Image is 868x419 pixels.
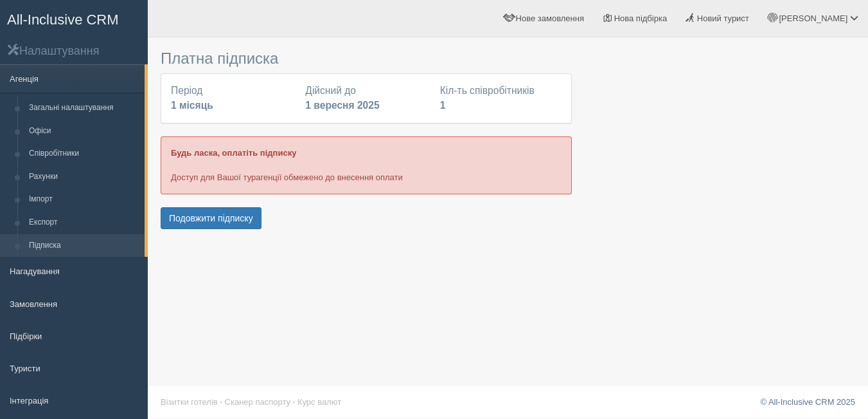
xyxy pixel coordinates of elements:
span: Новий турист [697,14,749,23]
span: · [220,397,222,407]
span: Нова підбірка [614,14,668,23]
span: [PERSON_NAME] [779,14,847,23]
div: Доступ для Вашої турагенції обмежено до внесення оплати [161,136,572,194]
a: Курс валют [297,397,341,407]
b: 1 вересня 2025 [305,100,379,111]
a: Сканер паспорту [225,397,290,407]
a: Загальні налаштування [23,97,145,120]
a: Підписка [23,234,145,257]
a: Імпорт [23,188,145,211]
a: Співробітники [23,142,145,165]
a: Візитки готелів [161,397,218,407]
button: Подовжити підписку [161,207,261,229]
div: Дійсний до [299,84,433,113]
span: All-Inclusive CRM [7,12,119,28]
span: Нове замовлення [516,14,584,23]
div: Період [164,84,299,113]
a: Офіси [23,120,145,143]
b: 1 місяць [171,100,213,111]
div: Кіл-ть співробітників [434,84,568,113]
b: Будь ласка, оплатіть підписку [171,148,296,158]
b: 1 [440,100,446,111]
a: Експорт [23,211,145,234]
span: · [293,397,296,407]
a: © All-Inclusive CRM 2025 [760,397,855,407]
a: All-Inclusive CRM [1,1,147,36]
a: Рахунки [23,165,145,189]
h3: Платна підписка [161,50,572,67]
